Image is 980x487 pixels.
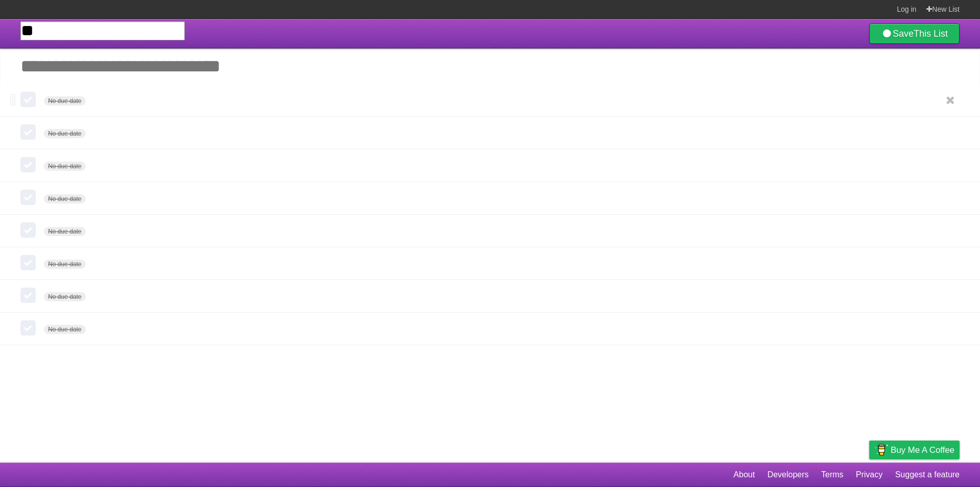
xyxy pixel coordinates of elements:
span: Buy me a coffee [891,441,954,459]
img: Buy me a coffee [874,441,888,458]
span: No due date [44,292,85,301]
label: Done [20,288,36,303]
span: No due date [44,194,85,203]
label: Done [20,92,36,107]
span: No due date [44,129,85,138]
span: No due date [44,162,85,171]
label: Done [20,157,36,172]
a: Terms [821,465,844,484]
a: Developers [767,465,808,484]
a: SaveThis List [869,23,960,44]
label: Done [20,222,36,238]
label: Done [20,190,36,205]
span: No due date [44,325,85,334]
a: Privacy [856,465,883,484]
span: No due date [44,96,85,106]
a: Suggest a feature [895,465,960,484]
label: Done [20,124,36,140]
span: No due date [44,260,85,269]
b: This List [914,29,948,39]
label: Done [20,320,36,336]
a: Buy me a coffee [869,441,960,459]
label: Done [20,255,36,270]
span: No due date [44,227,85,236]
a: About [733,465,755,484]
